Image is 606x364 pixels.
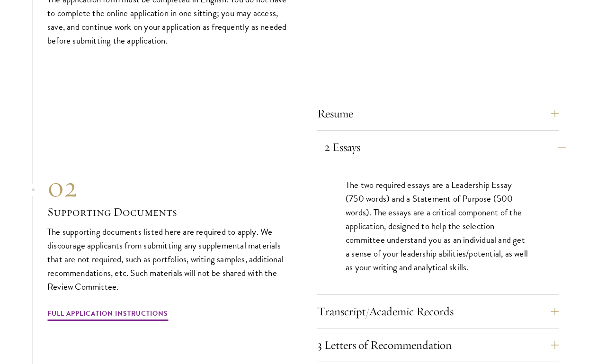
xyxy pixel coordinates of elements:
[317,300,559,323] button: Transcript/Academic Records
[346,178,530,274] p: The two required essays are a Leadership Essay (750 words) and a Statement of Purpose (500 words)...
[47,308,168,322] a: Full Application Instructions
[317,102,559,125] button: Resume
[47,170,289,204] div: 02
[47,225,289,293] p: The supporting documents listed here are required to apply. We discourage applicants from submitt...
[47,204,289,220] h3: Supporting Documents
[324,136,566,159] button: 2 Essays
[317,334,559,356] button: 3 Letters of Recommendation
